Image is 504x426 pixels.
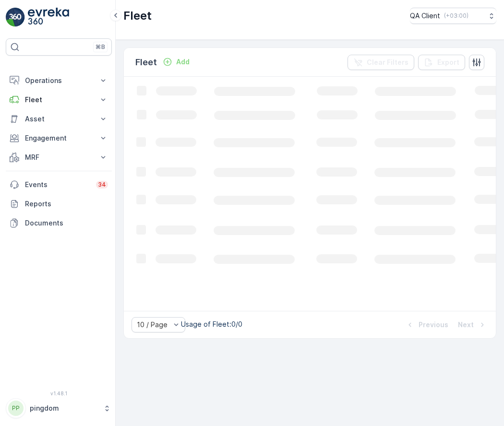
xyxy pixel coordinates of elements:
p: 34 [98,181,106,189]
button: Next [457,319,488,331]
span: v 1.48.1 [6,390,112,396]
button: Asset [6,109,112,129]
a: Documents [6,213,112,233]
p: Export [437,58,459,67]
button: Add [159,56,193,68]
a: Reports [6,194,112,213]
a: Events34 [6,175,112,194]
p: Operations [25,76,93,85]
button: Fleet [6,90,112,109]
p: MRF [25,153,93,162]
p: QA Client [410,11,440,21]
button: Clear Filters [348,55,414,70]
p: Fleet [123,8,152,24]
p: Add [176,57,190,67]
p: pingdom [30,403,98,413]
button: Previous [404,319,449,331]
button: PPpingdom [6,398,112,418]
button: QA Client(+03:00) [410,8,496,24]
button: Operations [6,71,112,90]
p: Documents [25,218,108,228]
button: Engagement [6,129,112,148]
p: Fleet [25,95,93,105]
p: Next [458,320,474,330]
p: Clear Filters [367,58,408,67]
div: PP [8,401,24,416]
img: logo_light-DOdMpM7g.png [28,8,69,27]
button: MRF [6,148,112,167]
p: Fleet [135,56,157,69]
p: Asset [25,114,93,124]
button: Export [418,55,465,70]
p: ( +03:00 ) [444,12,468,20]
p: Reports [25,199,108,209]
p: ⌘B [96,43,105,51]
p: Engagement [25,133,93,143]
p: Usage of Fleet : 0/0 [181,319,242,329]
img: logo [6,8,25,27]
p: Events [25,180,90,189]
p: Previous [419,320,448,330]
